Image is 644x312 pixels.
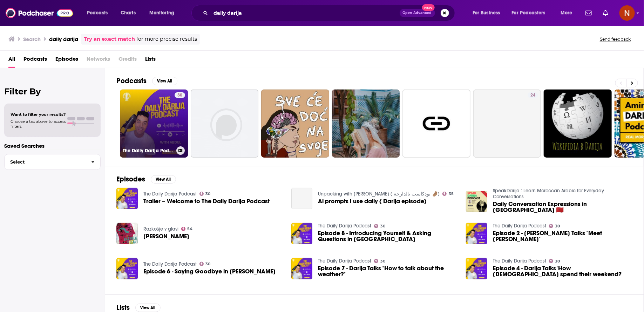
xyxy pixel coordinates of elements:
[291,258,313,279] img: Episode 7 - Darija Talks "How to talk about the weather?"
[49,36,78,42] h3: daily darija
[493,201,632,213] span: Daily Conversation Expressions in [GEOGRAPHIC_DATA] 🇲🇦
[493,265,632,277] span: Episode 4 - Darija Talks 'How [DEMOGRAPHIC_DATA] spend their weekend?'
[187,227,192,231] span: 54
[4,154,101,170] button: Select
[143,198,270,204] a: Trailer – Welcome to The Daily Darija Podcast
[619,5,635,21] span: Logged in as AdelNBM
[116,77,147,85] h2: Podcasts
[116,7,140,19] a: Charts
[318,230,457,242] a: Episode 8 - Introducing Yourself & Asking Questions in Darija
[466,223,487,244] img: Episode 2 - Darija Talks "Meet Abdul"
[143,233,189,239] span: [PERSON_NAME]
[84,35,135,43] a: Try an exact match
[318,223,371,229] a: The Daily Darija Podcast
[211,7,400,19] input: Search podcasts, credits, & more...
[493,223,546,229] a: The Daily Darija Podcast
[556,7,581,19] button: open menu
[619,5,635,21] img: User Profile
[116,258,138,279] img: Episode 6 - Saying Goodbye in Darija
[175,92,185,98] a: 30
[473,8,500,18] span: For Business
[493,265,632,277] a: Episode 4 - Darija Talks 'How Moroccans spend their weekend?'
[55,53,78,68] a: Episodes
[318,230,457,242] span: Episode 8 - Introducing Yourself & Asking Questions in [GEOGRAPHIC_DATA]
[318,191,440,197] a: Unpacking with Meena ( بودكاست بالدارجة 🤌🏽)
[123,148,174,154] h3: The Daily Darija Podcast
[468,7,509,19] button: open menu
[205,263,210,266] span: 30
[4,142,101,149] p: Saved Searches
[144,7,183,19] button: open menu
[11,112,66,117] span: Want to filter your results?
[143,261,197,267] a: The Daily Darija Podcast
[145,53,156,68] a: Lists
[493,230,632,242] a: Episode 2 - Darija Talks "Meet Abdul"
[151,175,176,184] button: View All
[422,4,435,11] span: New
[561,8,572,18] span: More
[121,8,136,18] span: Charts
[199,192,211,196] a: 30
[143,191,197,197] a: The Daily Darija Podcast
[4,86,101,97] h2: Filter By
[555,225,560,228] span: 30
[116,175,145,184] h2: Episodes
[466,258,487,279] a: Episode 4 - Darija Talks 'How Moroccans spend their weekend?'
[181,227,193,231] a: 54
[380,260,385,263] span: 30
[23,53,47,68] span: Podcasts
[116,188,138,209] img: Trailer – Welcome to The Daily Darija Podcast
[8,53,15,68] a: All
[466,191,487,212] img: Daily Conversation Expressions in Darija 🇲🇦
[135,304,161,312] button: View All
[198,5,462,21] div: Search podcasts, credits, & more...
[136,35,197,43] span: for more precise results
[82,7,117,19] button: open menu
[11,119,66,129] span: Choose a tab above to access filters.
[149,8,174,18] span: Monitoring
[507,7,556,19] button: open menu
[400,9,435,17] button: Open AdvancedNew
[5,160,86,164] span: Select
[118,53,137,68] span: Credits
[291,188,313,209] a: Ai prompts I use daily ( Darija episode)
[116,303,161,312] a: ListsView All
[116,303,130,312] h2: Lists
[177,92,182,99] span: 30
[442,192,454,196] a: 35
[380,225,385,228] span: 30
[403,11,432,15] span: Open Advanced
[291,223,313,244] img: Episode 8 - Introducing Yourself & Asking Questions in Darija
[199,262,211,266] a: 30
[449,192,454,195] span: 35
[600,7,611,19] a: Show notifications dropdown
[87,53,110,68] span: Networks
[318,265,457,277] a: Episode 7 - Darija Talks "How to talk about the weather?"
[6,6,73,20] img: Podchaser - Follow, Share and Rate Podcasts
[143,268,276,274] a: Episode 6 - Saying Goodbye in Darija
[205,192,210,195] span: 30
[493,230,632,242] span: Episode 2 - [PERSON_NAME] Talks "Meet [PERSON_NAME]"
[549,224,560,228] a: 30
[555,260,560,263] span: 30
[528,92,538,98] a: 24
[87,8,108,18] span: Podcasts
[116,223,138,244] img: Darija Cvikl
[116,77,177,85] a: PodcastsView All
[374,259,385,263] a: 30
[374,224,385,228] a: 30
[493,258,546,264] a: The Daily Darija Podcast
[318,198,427,204] span: Ai prompts I use daily ( Darija episode)
[116,175,176,184] a: EpisodesView All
